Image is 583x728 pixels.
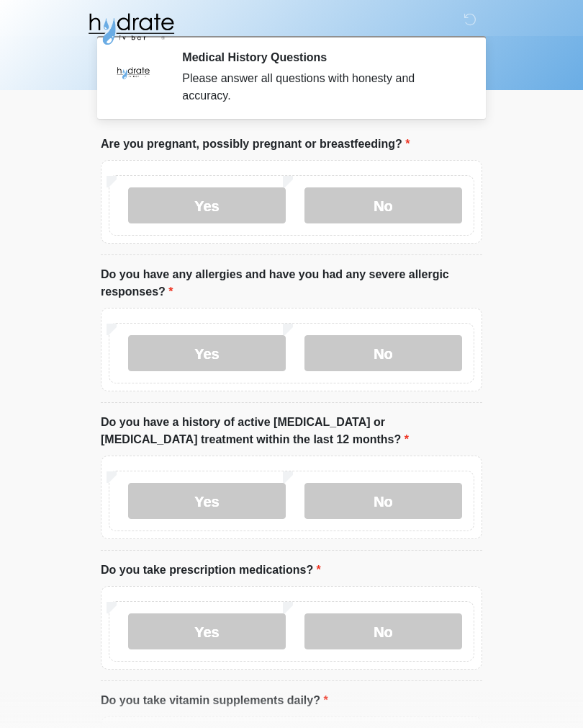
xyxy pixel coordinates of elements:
label: Yes [128,613,286,649]
label: Do you have a history of active [MEDICAL_DATA] or [MEDICAL_DATA] treatment within the last 12 mon... [101,414,482,448]
img: Agent Avatar [112,50,155,94]
label: Do you take prescription medications? [101,561,321,579]
label: No [304,335,462,371]
label: Yes [128,187,286,223]
img: Hydrate IV Bar - Fort Collins Logo [86,11,176,47]
label: Do you have any allergies and have you had any severe allergic responses? [101,266,482,301]
label: No [304,483,462,519]
label: Yes [128,335,286,371]
label: No [304,613,462,649]
label: Do you take vitamin supplements daily? [101,692,328,709]
label: Yes [128,483,286,519]
label: Are you pregnant, possibly pregnant or breastfeeding? [101,136,410,153]
div: Please answer all questions with honesty and accuracy. [182,70,461,105]
label: No [304,187,462,223]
